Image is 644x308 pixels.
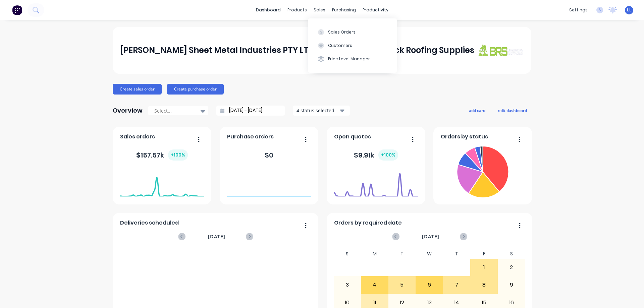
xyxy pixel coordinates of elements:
button: Customers [308,39,397,52]
div: 4 status selected [297,107,339,114]
div: F [470,249,498,259]
button: Create sales order [113,84,162,95]
button: 4 status selected [293,106,350,116]
div: Price Level Manager [328,56,370,62]
div: products [284,5,310,15]
div: Sales Orders [328,29,356,35]
div: Customers [328,43,352,49]
div: productivity [359,5,392,15]
div: 7 [443,276,470,293]
div: + 100 % [168,149,188,161]
div: $ 9.91k [354,149,398,161]
div: T [388,249,416,259]
span: Deliveries scheduled [120,219,179,227]
div: W [416,249,443,259]
div: $ 0 [265,150,273,160]
div: 6 [416,276,443,293]
button: add card [465,106,490,115]
div: [PERSON_NAME] Sheet Metal Industries PTY LTD trading as Brunswick Roofing Supplies [120,44,474,57]
button: Sales Orders [308,25,397,39]
div: 8 [471,276,497,293]
div: 2 [498,259,525,276]
img: J A Sheet Metal Industries PTY LTD trading as Brunswick Roofing Supplies [477,44,524,56]
span: [DATE] [422,233,439,240]
div: 1 [471,259,497,276]
button: edit dashboard [494,106,531,115]
img: Factory [12,5,22,15]
div: T [443,249,471,259]
button: Create purchase order [167,84,224,95]
div: M [361,249,388,259]
div: 9 [498,276,525,293]
div: settings [566,5,591,15]
div: 4 [361,276,388,293]
div: S [334,249,361,259]
span: Orders by status [441,133,488,141]
span: Open quotes [334,133,371,141]
div: + 100 % [378,149,398,161]
div: 5 [389,276,416,293]
div: 3 [334,276,361,293]
a: dashboard [253,5,284,15]
div: sales [310,5,329,15]
span: [DATE] [208,233,225,240]
div: $ 157.57k [136,149,188,161]
span: Sales orders [120,133,155,141]
span: Purchase orders [227,133,274,141]
button: Price Level Manager [308,52,397,66]
span: LL [627,7,632,13]
div: S [498,249,525,259]
div: Overview [113,104,143,117]
div: purchasing [329,5,359,15]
